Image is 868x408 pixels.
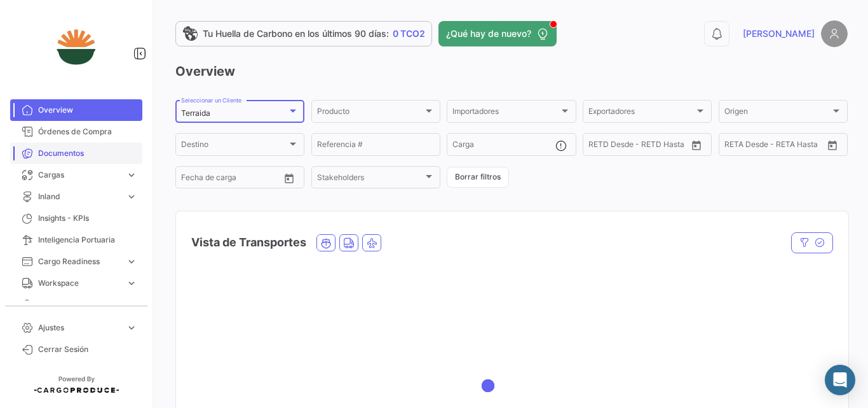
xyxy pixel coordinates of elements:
[438,21,557,46] button: ¿Qué hay de nuevo?
[821,20,848,47] img: placeholder-user.png
[38,213,137,224] span: Insights - KPIs
[340,235,358,251] button: Land
[191,234,306,251] h4: Vista de Transportes
[393,27,425,40] span: 0 TCO2
[126,191,137,202] span: expand_more
[126,169,137,181] span: expand_more
[10,99,142,121] a: Overview
[317,235,335,251] button: Ocean
[447,167,509,188] button: Borrar filtros
[10,208,142,229] a: Insights - KPIs
[38,169,121,181] span: Cargas
[823,136,842,155] button: Open calendar
[175,62,848,80] h3: Overview
[756,142,803,151] input: Hasta
[126,322,137,334] span: expand_more
[181,142,287,151] span: Destino
[743,27,815,40] span: [PERSON_NAME]
[724,109,831,118] span: Origen
[317,175,423,184] span: Stakeholders
[38,126,137,137] span: Órdenes de Compra
[38,344,137,355] span: Cerrar Sesión
[175,21,432,46] a: Tu Huella de Carbono en los últimos 90 días:0 TCO2
[38,278,121,289] span: Workspace
[588,109,695,118] span: Exportadores
[10,294,142,316] a: Programas
[44,15,108,79] img: 84678feb-1b5e-4564-82d7-047065c4a159.jpeg
[126,278,137,289] span: expand_more
[446,27,531,40] span: ¿Qué hay de nuevo?
[724,142,747,151] input: Desde
[825,365,855,395] div: Abrir Intercom Messenger
[10,121,142,143] a: Órdenes de Compra
[588,142,611,151] input: Desde
[280,169,299,188] button: Open calendar
[38,234,137,246] span: Inteligencia Portuaria
[38,191,121,202] span: Inland
[38,104,137,116] span: Overview
[620,142,667,151] input: Hasta
[317,109,423,118] span: Producto
[452,109,559,118] span: Importadores
[203,27,389,40] span: Tu Huella de Carbono en los últimos 90 días:
[10,229,142,251] a: Inteligencia Portuaria
[181,108,210,118] mat-select-trigger: Terraida
[126,256,137,267] span: expand_more
[363,235,381,251] button: Air
[38,299,137,311] span: Programas
[687,136,706,155] button: Open calendar
[181,175,204,184] input: Desde
[213,175,260,184] input: Hasta
[38,322,121,334] span: Ajustes
[10,143,142,164] a: Documentos
[38,148,137,159] span: Documentos
[38,256,121,267] span: Cargo Readiness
